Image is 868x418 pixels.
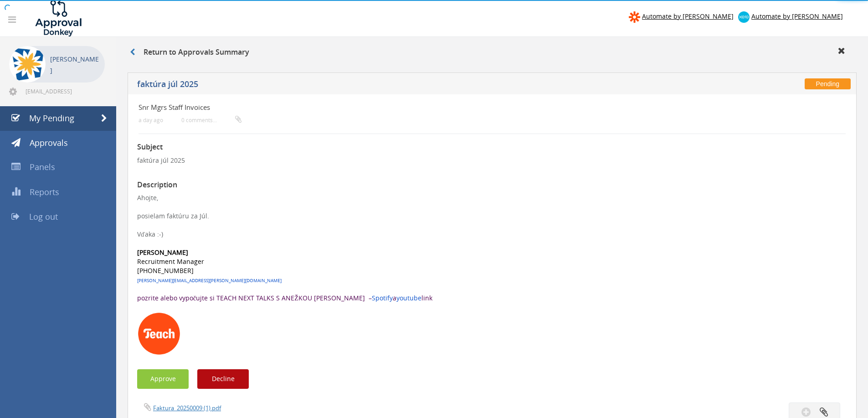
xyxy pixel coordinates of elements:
p: faktúra júl 2025 [137,156,847,165]
span: Panels [30,161,55,172]
h5: faktúra júl 2025 [137,80,636,91]
span: Reports [30,186,59,197]
a: Spotify [372,294,393,302]
button: Approve [137,369,189,389]
a: youtube [396,294,421,302]
p: [PERSON_NAME] [50,53,100,76]
font: [PHONE_NUMBER] [137,266,194,275]
h4: Snr Mgrs Staff Invoices [139,103,728,111]
span: Automate by [PERSON_NAME] [751,12,843,21]
small: a day ago [139,117,163,124]
span: Automate by [PERSON_NAME] [642,12,734,21]
div: pozrite alebo vypočujte si TEACH NEXT TALKS S ANEŽKOU [PERSON_NAME] – a link [137,294,847,303]
font: Recruitment Manager [137,257,204,266]
h3: Return to Approvals Summary [130,48,249,57]
div: posielam faktúru za Júl. Vďaka :-) [137,212,847,239]
span: Pending [805,78,851,89]
small: 0 comments... [181,117,241,124]
span: [EMAIL_ADDRESS][DOMAIN_NAME] [26,88,103,95]
img: xero-logo.png [738,11,750,23]
a: Faktura_20250009 (1).pdf [153,404,221,412]
a: [PERSON_NAME][EMAIL_ADDRESS][PERSON_NAME][DOMAIN_NAME] [137,278,282,284]
h3: Description [137,181,847,189]
span: Approvals [30,137,68,148]
span: My Pending [29,113,74,124]
img: zapier-logomark.png [629,11,640,23]
img: AIorK4xum92ULl6MfEC87BzxdKPd066n-_wody-wG3DD6EcpWWQSs4h78O4xkKOQr1XycK7x_tLcvPo [137,312,181,356]
h3: Subject [137,143,847,151]
font: [PERSON_NAME] [137,248,188,257]
button: Decline [197,369,249,389]
span: Log out [29,211,58,222]
div: Ahojte, [137,193,847,202]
